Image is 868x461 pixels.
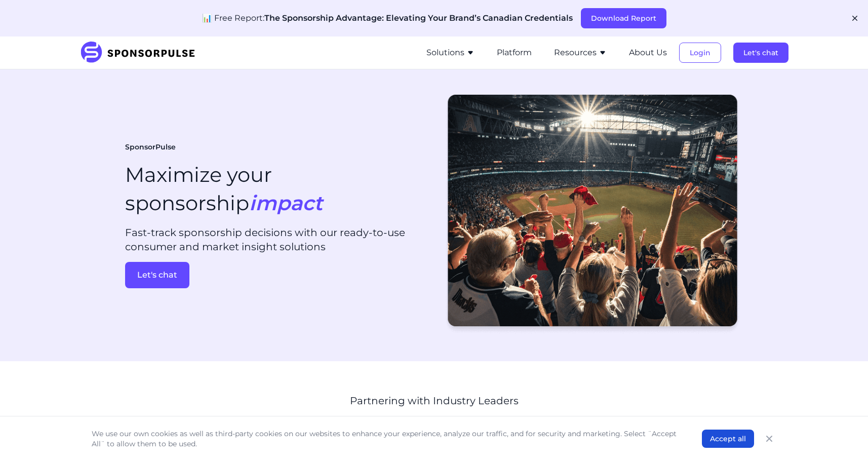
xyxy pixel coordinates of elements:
p: Partnering with Industry Leaders [203,394,666,408]
a: Platform [497,48,532,57]
i: impact [249,190,323,215]
p: We use our own cookies as well as third-party cookies on our websites to enhance your experience,... [92,429,682,449]
button: Resources [554,47,607,59]
span: SponsorPulse [125,142,176,152]
button: Let's chat [733,43,788,63]
span: The Sponsorship Advantage: Elevating Your Brand’s Canadian Credentials [264,13,573,23]
p: Fast-track sponsorship decisions with our ready-to-use consumer and market insight solutions [125,225,426,254]
button: Close [762,432,776,446]
a: About Us [629,48,667,57]
button: About Us [629,47,667,59]
button: Login [679,43,721,63]
button: Download Report [581,8,666,28]
button: Accept all [702,430,754,448]
a: Let's chat [125,262,426,288]
button: Solutions [426,47,475,59]
img: SponsorPulse [80,42,203,64]
h1: Maximize your sponsorship [125,161,323,217]
p: 📊 Free Report: [202,12,573,24]
button: Platform [497,47,532,59]
a: Let's chat [733,48,788,57]
a: Download Report [581,14,666,23]
button: Let's chat [125,262,189,288]
a: Login [679,48,721,57]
